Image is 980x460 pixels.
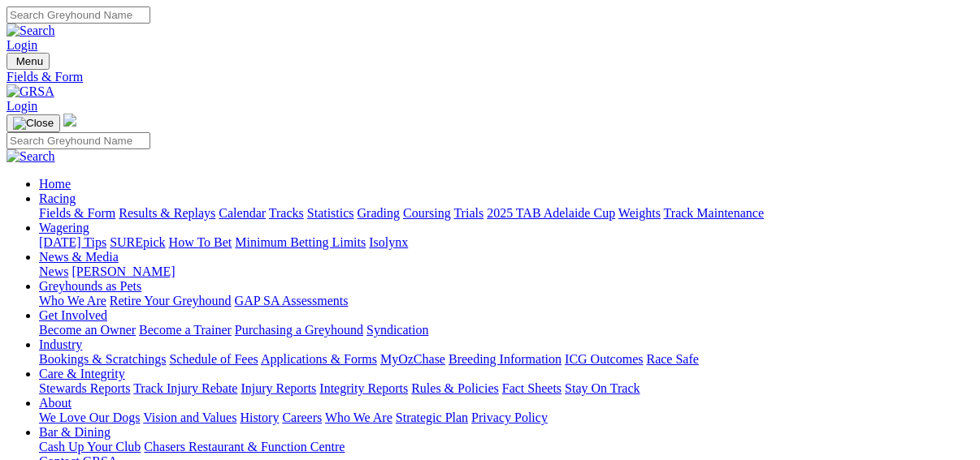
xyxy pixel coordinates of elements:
a: GAP SA Assessments [235,294,349,307]
div: Get Involved [39,323,973,337]
div: About [39,411,973,425]
div: Industry [39,352,973,367]
a: Fact Sheets [502,381,562,395]
a: Statistics [307,206,354,220]
a: Syndication [366,323,428,337]
a: Purchasing a Greyhound [235,323,363,337]
a: Results & Replays [119,206,215,220]
a: Applications & Forms [261,352,377,366]
input: Search [7,132,150,149]
a: Wagering [39,221,89,234]
a: Fields & Form [7,70,973,84]
a: Weights [618,206,661,220]
a: Cash Up Your Club [39,440,141,454]
a: MyOzChase [380,352,445,366]
a: Track Maintenance [664,206,764,220]
button: Toggle navigation [7,114,60,132]
a: History [240,411,279,424]
a: About [39,396,72,410]
a: SUREpick [110,235,165,249]
img: Close [13,117,54,130]
a: Fields & Form [39,206,115,220]
button: Toggle navigation [7,53,50,70]
a: Login [7,99,37,113]
img: logo-grsa-white.png [63,114,76,127]
div: Greyhounds as Pets [39,294,973,308]
a: Care & Integrity [39,367,125,380]
a: Bar & Dining [39,425,111,439]
a: Become an Owner [39,323,136,337]
a: Calendar [219,206,266,220]
a: News [39,264,68,278]
a: Grading [358,206,400,220]
a: Strategic Plan [396,411,468,424]
a: Get Involved [39,308,107,322]
a: Become a Trainer [139,323,232,337]
a: Login [7,38,37,52]
a: [PERSON_NAME] [72,264,175,278]
input: Search [7,6,150,24]
a: Racing [39,191,76,205]
a: Who We Are [325,411,392,424]
a: Privacy Policy [471,411,548,424]
a: Injury Reports [241,381,316,395]
a: Track Injury Rebate [133,381,237,395]
a: Greyhounds as Pets [39,279,141,293]
div: Care & Integrity [39,381,973,396]
a: Tracks [269,206,304,220]
a: Industry [39,337,82,351]
a: Breeding Information [449,352,562,366]
div: Wagering [39,235,973,250]
a: Retire Your Greyhound [110,294,232,307]
img: Search [7,24,55,38]
a: Stay On Track [565,381,640,395]
a: Vision and Values [143,411,236,424]
a: 2025 TAB Adelaide Cup [487,206,615,220]
div: Racing [39,206,973,221]
a: Who We Are [39,294,106,307]
a: Integrity Reports [319,381,408,395]
a: Careers [282,411,322,424]
a: [DATE] Tips [39,235,106,249]
a: Isolynx [369,235,408,249]
div: News & Media [39,264,973,279]
span: Menu [16,55,43,67]
a: Race Safe [646,352,698,366]
a: We Love Our Dogs [39,411,140,424]
img: Search [7,149,55,164]
a: Stewards Reports [39,381,130,395]
a: Schedule of Fees [169,352,258,366]
a: Home [39,177,71,191]
a: Coursing [403,206,451,220]
a: News & Media [39,250,119,264]
a: Bookings & Scratchings [39,352,166,366]
a: ICG Outcomes [565,352,643,366]
div: Bar & Dining [39,440,973,454]
a: Rules & Policies [411,381,499,395]
a: Trials [453,206,483,220]
a: Minimum Betting Limits [235,235,366,249]
a: How To Bet [169,235,232,249]
a: Chasers Restaurant & Function Centre [144,440,345,454]
img: GRSA [7,84,54,99]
